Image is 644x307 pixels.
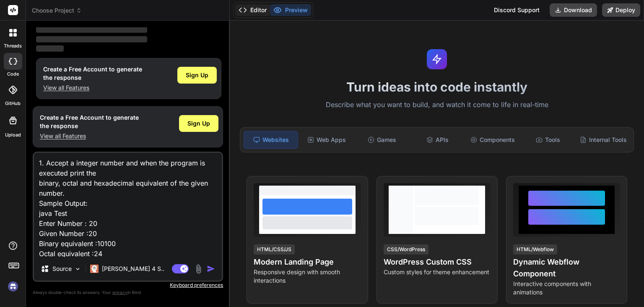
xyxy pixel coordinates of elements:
[186,71,208,79] span: Sign Up
[33,289,223,297] p: Always double-check its answers. Your in Bind
[384,268,491,276] p: Custom styles for theme enhancement
[410,131,464,149] div: APIs
[300,131,353,149] div: Web Apps
[6,279,20,294] img: signin
[52,265,72,273] p: Source
[384,256,491,268] h4: WordPress Custom CSS
[187,119,210,128] span: Sign Up
[43,84,142,92] p: View all Features
[32,6,82,15] span: Choose Project
[244,131,298,149] div: Websites
[602,3,640,17] button: Deploy
[40,132,139,140] p: View all Features
[36,26,147,33] span: ‌
[5,131,21,139] label: Upload
[384,244,428,255] div: CSS/WordPress
[207,265,215,273] img: icon
[4,42,22,50] label: threads
[36,45,64,52] span: ‌
[254,268,361,285] p: Responsive design with smooth interactions
[550,3,597,17] button: Download
[466,131,519,149] div: Components
[355,131,409,149] div: Games
[194,264,203,274] img: attachment
[254,244,295,255] div: HTML/CSS/JS
[40,113,139,130] h1: Create a Free Account to generate the response
[489,3,545,17] div: Discord Support
[513,280,620,297] p: Interactive components with animations
[513,256,620,280] h4: Dynamic Webflow Component
[513,244,557,255] div: HTML/Webflow
[235,79,639,94] h1: Turn ideas into code instantly
[254,256,361,268] h4: Modern Landing Page
[34,153,222,257] textarea: 1. Accept a integer number and when the program is executed print the binary, octal and hexadecim...
[90,265,99,273] img: Claude 4 Sonnet
[33,282,223,289] p: Keyboard preferences
[43,65,142,82] h1: Create a Free Account to generate the response
[112,290,127,295] span: privacy
[576,131,630,149] div: Internal Tools
[74,265,81,273] img: Pick Models
[36,36,147,42] span: ‌
[7,71,19,78] label: code
[235,4,270,16] button: Editor
[102,265,164,273] p: [PERSON_NAME] 4 S..
[521,131,575,149] div: Tools
[235,100,639,110] p: Describe what you want to build, and watch it come to life in real-time
[270,4,311,16] button: Preview
[5,100,21,107] label: GitHub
